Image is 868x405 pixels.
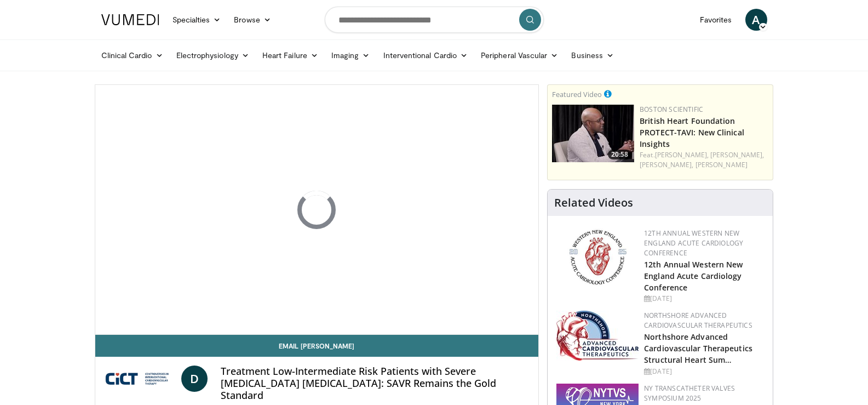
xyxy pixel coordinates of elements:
input: Search topics, interventions [325,7,544,33]
img: 45d48ad7-5dc9-4e2c-badc-8ed7b7f471c1.jpg.150x105_q85_autocrop_double_scale_upscale_version-0.2.jpg [556,311,639,361]
a: [PERSON_NAME] [695,160,748,169]
a: [PERSON_NAME], [710,150,764,159]
a: Browse [227,9,278,31]
a: Email [PERSON_NAME] [95,335,539,357]
a: 20:58 [552,105,634,162]
a: Peripheral Vascular [474,44,565,66]
a: NorthShore Advanced Cardiovascular Therapeutics [644,311,752,330]
a: NY Transcatheter Valves Symposium 2025 [644,384,735,403]
img: 20bd0fbb-f16b-4abd-8bd0-1438f308da47.150x105_q85_crop-smart_upscale.jpg [552,105,634,162]
img: Controversies in Interventional Cardiovascular Therapies - CICT 2025 [104,366,177,392]
a: [PERSON_NAME], [655,150,709,159]
a: Imaging [325,44,377,66]
a: Business [565,44,620,66]
a: Heart Failure [256,44,325,66]
small: Featured Video [552,89,602,99]
video-js: Video Player [95,85,539,335]
a: Interventional Cardio [377,44,475,66]
a: Favorites [693,9,739,31]
div: [DATE] [644,367,764,377]
a: 12th Annual Western New England Acute Cardiology Conference [644,259,743,293]
a: Boston Scientific [640,105,703,114]
span: 20:58 [608,150,631,159]
a: British Heart Foundation PROTECT-TAVI: New Clinical Insights [640,116,744,149]
a: Electrophysiology [170,44,256,66]
a: [PERSON_NAME], [640,160,693,169]
a: Northshore Advanced Cardiovascular Therapeutics Structural Heart Sum… [644,332,752,365]
a: 12th Annual Western New England Acute Cardiology Conference [644,229,743,258]
div: [DATE] [644,294,764,304]
h4: Related Videos [554,196,633,209]
a: Clinical Cardio [95,44,170,66]
h4: Treatment Low-Intermediate Risk Patients with Severe [MEDICAL_DATA] [MEDICAL_DATA]: SAVR Remains ... [221,366,530,401]
a: D [181,366,208,392]
img: 0954f259-7907-4053-a817-32a96463ecc8.png.150x105_q85_autocrop_double_scale_upscale_version-0.2.png [567,229,628,286]
img: VuMedi Logo [101,14,159,25]
div: Feat. [640,150,768,170]
a: A [745,9,767,31]
a: Specialties [166,9,228,31]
